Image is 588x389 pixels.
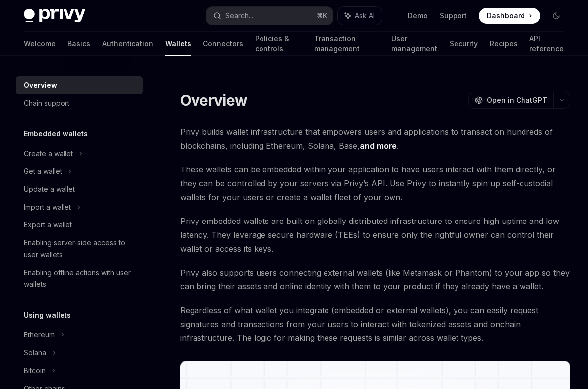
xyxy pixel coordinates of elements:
[203,32,243,56] a: Connectors
[16,76,143,94] a: Overview
[487,95,547,105] span: Open in ChatGPT
[468,92,553,109] button: Open in ChatGPT
[180,125,570,153] span: Privy builds wallet infrastructure that empowers users and applications to transact on hundreds o...
[490,32,518,56] a: Recipes
[24,79,57,91] div: Overview
[24,201,71,213] div: Import a wallet
[529,32,564,56] a: API reference
[255,32,302,56] a: Policies & controls
[392,32,438,56] a: User management
[225,10,253,22] div: Search...
[450,32,478,56] a: Security
[314,32,380,56] a: Transaction management
[479,8,540,24] a: Dashboard
[180,214,570,256] span: Privy embedded wallets are built on globally distributed infrastructure to ensure high uptime and...
[548,8,564,24] button: Toggle dark mode
[360,141,397,151] a: and more
[102,32,153,56] a: Authentication
[24,267,137,290] div: Enabling offline actions with user wallets
[24,148,73,160] div: Create a wallet
[24,32,56,56] a: Welcome
[24,97,69,109] div: Chain support
[440,11,467,21] a: Support
[24,365,46,377] div: Bitcoin
[16,216,143,234] a: Export a wallet
[67,32,90,56] a: Basics
[180,266,570,293] span: Privy also supports users connecting external wallets (like Metamask or Phantom) to your app so t...
[16,234,143,264] a: Enabling server-side access to user wallets
[24,329,55,341] div: Ethereum
[16,180,143,198] a: Update a wallet
[487,11,525,21] span: Dashboard
[24,219,72,231] div: Export a wallet
[408,11,428,21] a: Demo
[338,7,382,25] button: Ask AI
[16,94,143,112] a: Chain support
[24,128,88,140] h5: Embedded wallets
[355,11,375,21] span: Ask AI
[24,9,85,23] img: dark logo
[16,264,143,293] a: Enabling offline actions with user wallets
[206,7,332,25] button: Search...⌘K
[24,347,46,359] div: Solana
[180,163,570,204] span: These wallets can be embedded within your application to have users interact with them directly, ...
[24,237,137,261] div: Enabling server-side access to user wallets
[165,32,191,56] a: Wallets
[180,91,247,109] h1: Overview
[24,183,75,195] div: Update a wallet
[180,303,570,345] span: Regardless of what wallet you integrate (embedded or external wallets), you can easily request si...
[24,309,71,321] h5: Using wallets
[317,12,327,20] span: ⌘ K
[24,166,62,177] div: Get a wallet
